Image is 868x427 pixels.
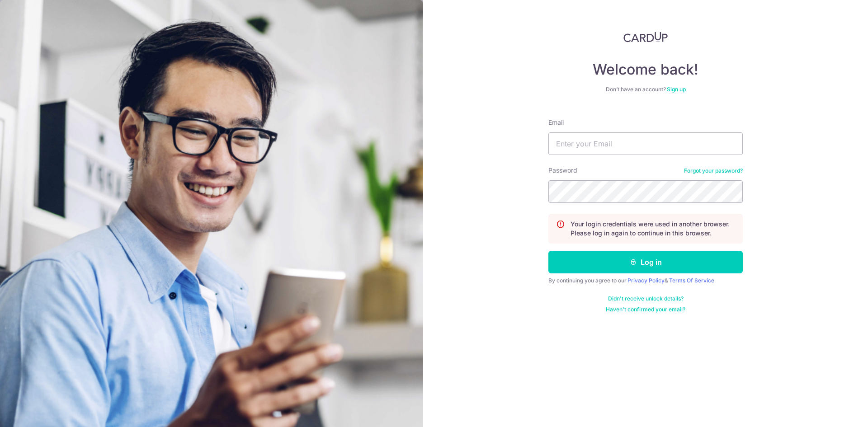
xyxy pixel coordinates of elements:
p: Your login credentials were used in another browser. Please log in again to continue in this brow... [571,220,735,238]
img: CardUp Logo [623,32,668,42]
a: Sign up [667,86,686,93]
div: Don’t have an account? [548,86,743,93]
label: Email [548,118,564,127]
input: Enter your Email [548,132,743,155]
label: Password [548,166,577,175]
a: Terms Of Service [669,277,714,284]
div: By continuing you agree to our & [548,277,743,284]
a: Forgot your password? [684,167,743,174]
h4: Welcome back! [548,61,743,79]
a: Privacy Policy [627,277,665,284]
button: Log in [548,251,743,273]
a: Haven't confirmed your email? [606,306,685,313]
a: Didn't receive unlock details? [608,295,684,302]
